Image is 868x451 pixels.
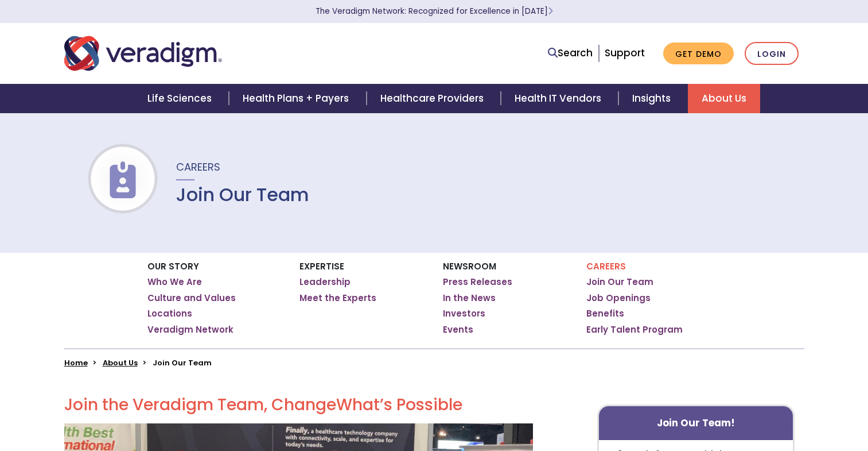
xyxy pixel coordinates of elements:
a: Early Talent Program [586,324,683,336]
a: In the News [443,292,496,304]
strong: Join Our Team! [657,416,735,430]
img: Veradigm logo [64,34,222,72]
h2: Join the Veradigm Team, Change [64,395,533,415]
a: Get Demo [663,43,734,65]
a: Culture and Values [147,292,236,304]
span: Learn More [548,6,553,17]
a: Home [64,357,88,368]
a: About Us [688,84,760,113]
a: Who We Are [147,276,202,288]
a: Login [745,42,799,65]
a: Veradigm Network [147,324,233,336]
a: Leadership [299,276,351,288]
a: Healthcare Providers [367,84,501,113]
a: The Veradigm Network: Recognized for Excellence in [DATE]Learn More [316,6,553,17]
a: Insights [618,84,688,113]
a: Meet the Experts [299,292,376,304]
a: Job Openings [586,292,651,304]
h1: Join Our Team [176,184,309,206]
a: Press Releases [443,276,512,288]
a: Search [548,45,593,61]
a: Support [605,46,645,60]
a: Life Sciences [134,84,229,113]
a: Join Our Team [586,276,653,288]
a: Health IT Vendors [501,84,618,113]
span: What’s Possible [336,394,462,416]
a: Investors [443,308,485,319]
a: Benefits [586,308,624,319]
a: Health Plans + Payers [229,84,366,113]
a: Locations [147,308,192,319]
a: About Us [103,357,138,368]
span: Careers [176,160,220,174]
a: Events [443,324,473,336]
